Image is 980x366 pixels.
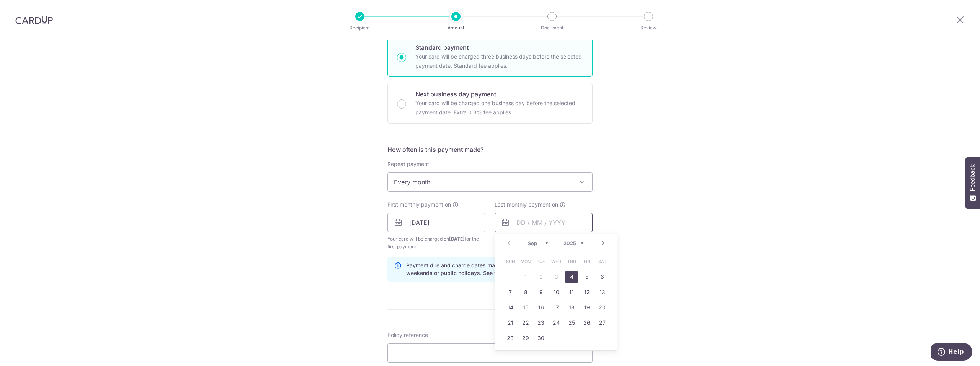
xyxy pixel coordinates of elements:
[596,286,608,298] a: 13
[504,317,516,329] a: 21
[565,301,578,314] a: 18
[931,343,972,362] iframe: Opens a widget where you can find more information
[565,271,578,283] a: 4
[415,99,583,117] p: Your card will be charged one business day before the selected payment date. Extra 0.3% fee applies.
[519,317,532,329] a: 22
[387,201,451,208] span: First monthly payment on
[428,24,484,32] p: Amount
[524,24,580,32] p: Document
[965,157,980,209] button: Feedback - Show survey
[387,160,429,168] label: Repeat payment
[581,271,593,283] a: 5
[406,262,586,277] p: Payment due and charge dates may be adjusted if it falls on weekends or public holidays. See fina...
[387,145,593,154] h5: How often is this payment made?
[415,43,583,52] p: Standard payment
[449,236,465,242] span: [DATE]
[519,301,532,314] a: 15
[620,24,677,32] p: Review
[596,271,608,283] a: 6
[535,286,547,298] a: 9
[387,213,485,232] input: DD / MM / YYYY
[387,331,428,339] label: Policy reference
[969,164,976,191] span: Feedback
[581,286,593,298] a: 12
[504,301,516,314] a: 14
[565,286,578,298] a: 11
[581,255,593,268] span: Friday
[535,301,547,314] a: 16
[15,15,53,24] img: CardUp
[535,255,547,268] span: Tuesday
[596,317,608,329] a: 27
[504,255,516,268] span: Sunday
[535,332,547,344] a: 30
[504,332,516,344] a: 28
[495,201,558,208] span: Last monthly payment on
[565,255,578,268] span: Thursday
[519,255,532,268] span: Monday
[598,239,608,248] a: Next
[581,317,593,329] a: 26
[550,301,562,314] a: 17
[550,317,562,329] a: 24
[550,286,562,298] a: 10
[550,255,562,268] span: Wednesday
[596,255,608,268] span: Saturday
[387,235,485,251] span: Your card will be charged on
[504,286,516,298] a: 7
[519,332,532,344] a: 29
[495,213,593,232] input: DD / MM / YYYY
[332,24,388,32] p: Recipient
[581,301,593,314] a: 19
[535,317,547,329] a: 23
[388,173,592,191] span: Every month
[565,317,578,329] a: 25
[415,89,583,99] p: Next business day payment
[415,52,583,70] p: Your card will be charged three business days before the selected payment date. Standard fee appl...
[519,286,532,298] a: 8
[596,301,608,314] a: 20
